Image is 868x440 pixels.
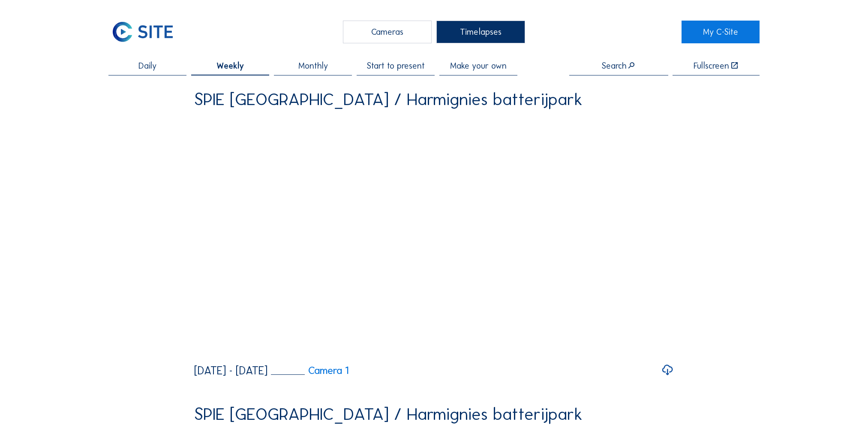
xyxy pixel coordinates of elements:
[298,61,328,70] span: Monthly
[271,365,348,376] a: Camera 1
[682,21,760,43] a: My C-Site
[367,61,425,70] span: Start to present
[108,21,177,43] img: C-SITE Logo
[194,91,583,108] div: SPIE [GEOGRAPHIC_DATA] / Harmignies batterijpark
[450,61,507,70] span: Make your own
[436,21,525,43] div: Timelapses
[194,406,583,423] div: SPIE [GEOGRAPHIC_DATA] / Harmignies batterijpark
[138,61,156,70] span: Daily
[194,365,267,376] div: [DATE] - [DATE]
[694,61,729,70] div: Fullscreen
[194,116,674,356] video: Your browser does not support the video tag.
[216,61,244,70] span: Weekly
[343,21,432,43] div: Cameras
[108,21,186,43] a: C-SITE Logo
